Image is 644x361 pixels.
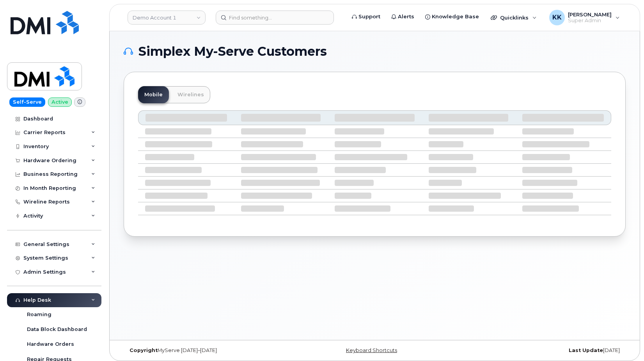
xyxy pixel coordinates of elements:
[138,46,327,57] span: Simplex My-Serve Customers
[458,347,626,354] div: [DATE]
[124,347,291,354] div: MyServe [DATE]–[DATE]
[130,347,158,353] strong: Copyright
[346,347,397,353] a: Keyboard Shortcuts
[138,86,169,103] a: Mobile
[171,86,210,103] a: Wirelines
[569,347,603,353] strong: Last Update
